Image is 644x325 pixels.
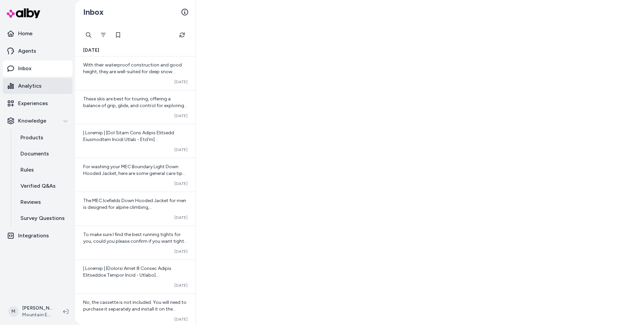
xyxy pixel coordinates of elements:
span: To make sure I find the best running tights for you, could you please confirm if you want tights ... [83,232,187,264]
p: Knowledge [18,117,46,125]
a: Experiences [3,95,72,111]
a: Inbox [3,60,72,77]
a: Agents [3,43,72,59]
span: [DATE] [174,147,187,152]
button: Filter [97,28,110,42]
a: Home [3,26,72,42]
button: Knowledge [3,113,72,129]
span: No, the cassette is not included. You will need to purchase it separately and install it on the t... [83,299,186,319]
p: Products [20,134,43,142]
p: Documents [20,150,49,158]
span: These skis are best for touring, offering a balance of grip, glide, and control for exploring gro... [83,96,187,115]
span: M [8,306,19,317]
a: To make sure I find the best running tights for you, could you please confirm if you want tights ... [75,226,196,260]
p: [PERSON_NAME] [22,305,52,312]
a: The MEC Icefields Down Hooded Jacket for men is designed for alpine climbing, [MEDICAL_DATA], bac... [75,192,196,226]
span: Mountain Equipment Company [22,312,52,318]
p: Rules [20,166,34,174]
a: Documents [14,146,72,162]
span: [DATE] [174,181,187,186]
span: [DATE] [83,47,99,54]
p: Agents [18,47,36,55]
p: Experiences [18,99,48,107]
a: These skis are best for touring, offering a balance of grip, glide, and control for exploring gro... [75,90,196,124]
p: Inbox [18,64,32,73]
a: Rules [14,162,72,178]
span: With their waterproof construction and good height, they are well-suited for deep snow conditions. [83,62,182,81]
a: | Loremip | [Dolorsi Amet 8 Consec Adipis Elitseddoe Tempor Incid - Utlabo](etdol://mag.ali.en/ad... [75,260,196,293]
span: [DATE] [174,249,187,254]
p: Verified Q&As [20,182,56,190]
a: For washing your MEC Boundary Light Down Hooded Jacket, here are some general care tips to keep i... [75,158,196,192]
h2: Inbox [83,7,104,17]
span: [DATE] [174,113,187,119]
a: Integrations [3,228,72,244]
a: Analytics [3,78,72,94]
a: | Loremip | [Dol Sitam Cons Adipis Elitsedd Eiusmodtem Incidi Utlab - Etd'm](aliqu://eni.adm.ve/q... [75,124,196,158]
span: The MEC Icefields Down Hooded Jacket for men is designed for alpine climbing, [MEDICAL_DATA], bac... [83,198,187,318]
a: Products [14,130,72,146]
p: Reviews [20,198,41,206]
img: alby Logo [7,8,40,18]
a: With their waterproof construction and good height, they are well-suited for deep snow conditions... [75,56,196,90]
span: [DATE] [174,317,187,322]
button: Refresh [175,28,189,42]
p: Survey Questions [20,214,65,222]
p: Analytics [18,82,42,90]
span: [DATE] [174,79,187,85]
p: Integrations [18,232,49,240]
p: Home [18,30,33,38]
a: Reviews [14,194,72,210]
a: Survey Questions [14,210,72,226]
span: For washing your MEC Boundary Light Down Hooded Jacket, here are some general care tips to keep i... [83,164,187,277]
button: M[PERSON_NAME]Mountain Equipment Company [4,301,58,322]
span: [DATE] [174,283,187,288]
span: [DATE] [174,215,187,220]
a: Verified Q&As [14,178,72,194]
